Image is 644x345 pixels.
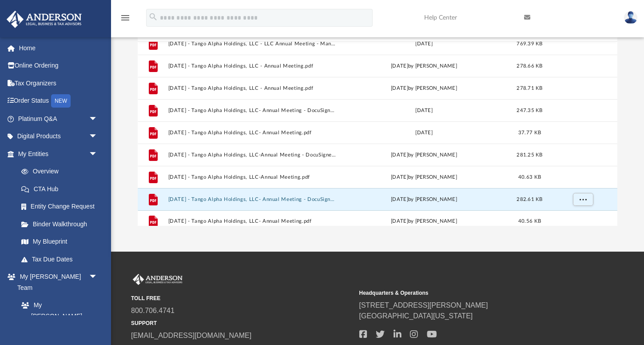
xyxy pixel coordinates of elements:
[6,92,111,110] a: Order StatusNEW
[340,173,508,181] div: [DATE] by [PERSON_NAME]
[168,63,336,68] button: [DATE] - Tango Alpha Holdings, LLC - Annual Meeting.pdf
[340,151,508,159] div: [DATE] by [PERSON_NAME]
[340,84,508,92] div: [DATE] by [PERSON_NAME]
[131,319,353,327] small: SUPPORT
[89,268,107,286] span: arrow_drop_down
[340,62,508,70] div: [DATE] by [PERSON_NAME]
[131,332,251,339] a: [EMAIL_ADDRESS][DOMAIN_NAME]
[12,297,102,336] a: My [PERSON_NAME] Team
[517,41,542,46] span: 769.39 KB
[51,94,71,108] div: NEW
[131,307,175,314] a: 800.706.4741
[6,57,111,75] a: Online Ordering
[168,129,336,135] button: [DATE] - Tango Alpha Holdings, LLC- Annual Meeting.pdf
[131,274,184,285] img: Anderson Advisors Platinum Portal
[6,74,111,92] a: Tax Organizers
[12,250,111,268] a: Tax Due Dates
[138,42,617,226] div: grid
[168,218,336,224] button: [DATE] - Tango Alpha Holdings, LLC- Annual Meeting.pdf
[168,85,336,91] button: [DATE] - Tango Alpha Holdings, LLC - Annual Meeting.pdf
[517,108,542,112] span: 247.35 KB
[359,312,473,320] a: [GEOGRAPHIC_DATA][US_STATE]
[168,174,336,180] button: [DATE] - Tango Alpha Holdings, LLC-Annual Meeting.pdf
[518,174,541,179] span: 40.63 KB
[4,11,84,28] img: Anderson Advisors Platinum Portal
[6,39,111,57] a: Home
[148,12,158,22] i: search
[12,233,107,251] a: My Blueprint
[12,180,111,198] a: CTA Hub
[120,17,131,23] a: menu
[168,196,336,202] button: [DATE] - Tango Alpha Holdings, LLC- Annual Meeting - DocuSigned.pdf
[12,198,111,216] a: Entity Change Request
[6,145,111,163] a: My Entitiesarrow_drop_down
[340,128,508,136] div: [DATE]
[168,40,336,46] button: [DATE] - Tango Alpha Holdings, LLC - LLC Annual Meeting - Manager Managed.pdf
[340,40,508,48] div: [DATE]
[6,128,111,145] a: Digital Productsarrow_drop_down
[12,215,111,233] a: Binder Walkthrough
[120,12,131,23] i: menu
[6,110,111,128] a: Platinum Q&Aarrow_drop_down
[624,11,637,24] img: User Pic
[131,294,353,302] small: TOLL FREE
[340,106,508,114] div: [DATE]
[517,152,542,157] span: 281.25 KB
[89,145,107,163] span: arrow_drop_down
[359,289,581,297] small: Headquarters & Operations
[518,130,541,135] span: 37.77 KB
[518,219,541,224] span: 40.56 KB
[168,107,336,113] button: [DATE] - Tango Alpha Holdings, LLC- Annual Meeting - DocuSigned.pdf
[89,110,107,128] span: arrow_drop_down
[6,268,107,297] a: My [PERSON_NAME] Teamarrow_drop_down
[340,217,508,225] div: [DATE] by [PERSON_NAME]
[573,193,593,206] button: More options
[12,163,111,181] a: Overview
[340,195,508,203] div: [DATE] by [PERSON_NAME]
[517,85,542,90] span: 278.71 KB
[359,301,488,309] a: [STREET_ADDRESS][PERSON_NAME]
[517,197,542,201] span: 282.61 KB
[517,63,542,68] span: 278.66 KB
[168,152,336,157] button: [DATE] - Tango Alpha Holdings, LLC-Annual Meeting - DocuSigned.pdf
[89,128,107,146] span: arrow_drop_down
